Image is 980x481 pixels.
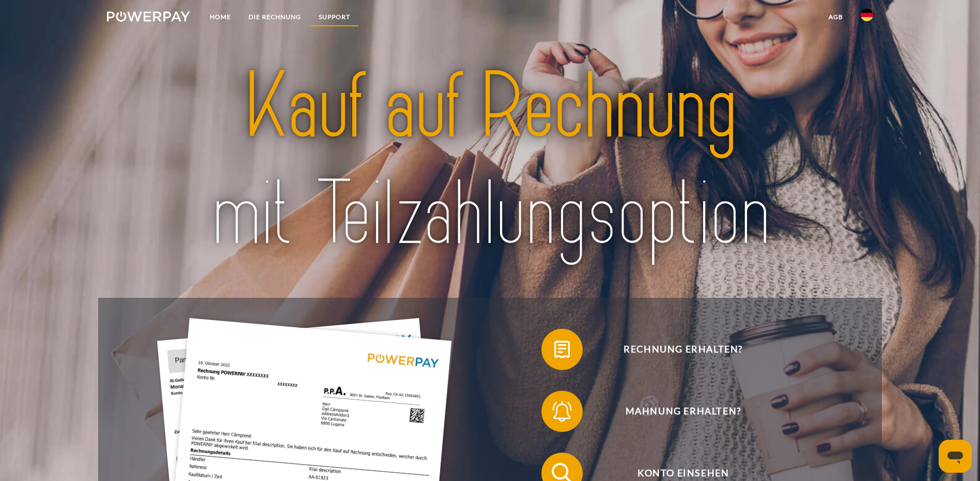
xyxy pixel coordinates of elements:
img: qb_bill.svg [549,336,575,362]
iframe: Schaltfläche zum Öffnen des Messaging-Fensters [939,440,972,473]
button: Rechnung erhalten? [541,329,810,370]
a: DIE RECHNUNG [240,8,310,26]
a: agb [820,8,852,26]
button: Mahnung erhalten? [541,391,810,432]
span: Rechnung erhalten? [556,329,810,370]
img: qb_bell.svg [549,398,575,424]
img: logo-powerpay-white.svg [107,11,190,22]
span: Mahnung erhalten? [556,391,810,432]
img: de [861,9,873,21]
a: SUPPORT [310,8,359,26]
a: Home [201,8,240,26]
img: title-powerpay_de.svg [145,48,835,273]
